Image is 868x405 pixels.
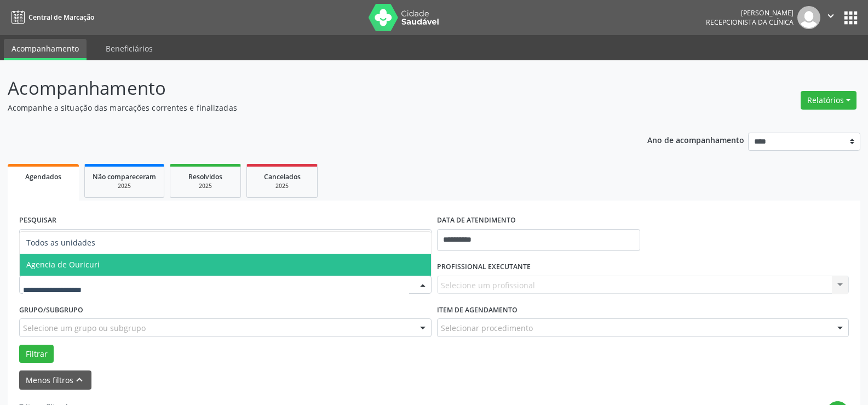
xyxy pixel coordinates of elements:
[4,39,87,60] a: Acompanhamento
[437,301,518,318] label: Item de agendamento
[93,182,156,190] div: 2025
[25,172,61,181] span: Agendados
[825,10,837,22] i: 
[841,8,860,27] button: apps
[73,374,85,386] i: keyboard_arrow_up
[26,259,100,270] span: Agencia de Ouricuri
[820,6,841,29] button: 
[23,322,146,334] span: Selecione um grupo ou subgrupo
[19,212,56,229] label: PESQUISAR
[706,8,794,18] div: [PERSON_NAME]
[19,370,91,390] button: Menos filtroskeyboard_arrow_up
[797,6,820,29] img: img
[19,301,83,318] label: Grupo/Subgrupo
[8,8,94,26] a: Central de Marcação
[801,91,856,110] button: Relatórios
[178,182,233,190] div: 2025
[98,39,160,58] a: Beneficiários
[8,75,605,102] p: Acompanhamento
[264,172,301,181] span: Cancelados
[437,212,516,229] label: DATA DE ATENDIMENTO
[255,182,309,190] div: 2025
[188,172,222,181] span: Resolvidos
[706,18,794,27] span: Recepcionista da clínica
[437,259,531,276] label: PROFISSIONAL EXECUTANTE
[26,237,95,248] span: Todos as unidades
[8,102,605,113] p: Acompanhe a situação das marcações correntes e finalizadas
[647,133,744,146] p: Ano de acompanhamento
[93,172,156,181] span: Não compareceram
[28,13,94,22] span: Central de Marcação
[19,345,54,363] button: Filtrar
[441,322,533,334] span: Selecionar procedimento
